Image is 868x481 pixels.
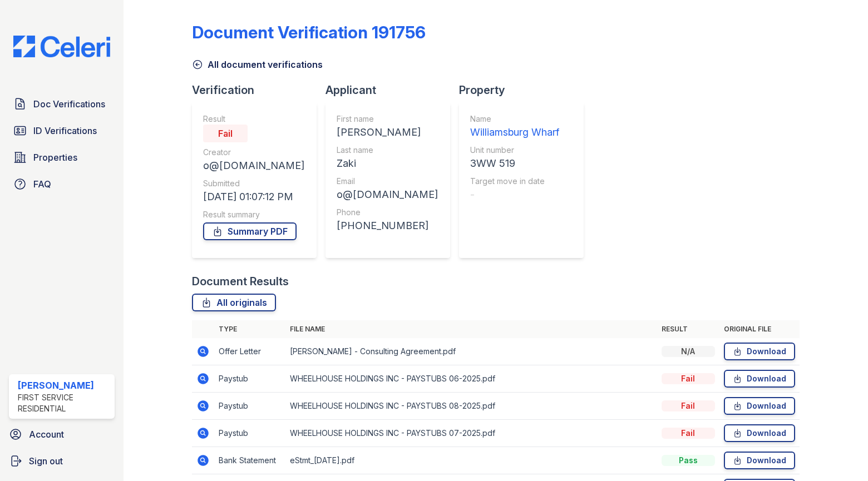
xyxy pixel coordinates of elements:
[470,113,559,125] div: Name
[337,187,438,202] div: o@[DOMAIN_NAME]
[29,454,63,468] span: Sign out
[9,120,115,142] a: ID Verifications
[192,22,426,42] div: Document Verification 191756
[662,428,715,439] div: Fail
[285,447,657,474] td: eStmt_[DATE].pdf
[214,420,285,447] td: Paystub
[9,93,115,115] a: Doc Verifications
[214,338,285,365] td: Offer Letter
[337,113,438,125] div: First name
[33,177,51,191] span: FAQ
[9,173,115,195] a: FAQ
[657,320,719,338] th: Result
[719,320,800,338] th: Original file
[662,455,715,466] div: Pass
[9,146,115,168] a: Properties
[192,58,323,71] a: All document verifications
[470,187,559,202] div: -
[203,222,297,240] a: Summary PDF
[203,113,304,125] div: Result
[337,125,438,140] div: [PERSON_NAME]
[214,393,285,420] td: Paystub
[285,320,657,338] th: File name
[325,82,459,98] div: Applicant
[285,365,657,393] td: WHEELHOUSE HOLDINGS INC - PAYSTUBS 06-2025.pdf
[285,393,657,420] td: WHEELHOUSE HOLDINGS INC - PAYSTUBS 08-2025.pdf
[337,145,438,156] div: Last name
[470,156,559,171] div: 3WW 519
[662,346,715,357] div: N/A
[285,338,657,365] td: [PERSON_NAME] - Consulting Agreement.pdf
[192,294,276,311] a: All originals
[470,176,559,187] div: Target move in date
[192,274,289,289] div: Document Results
[459,82,593,98] div: Property
[33,124,97,137] span: ID Verifications
[33,151,77,164] span: Properties
[470,125,559,140] div: Williamsburg Wharf
[203,147,304,158] div: Creator
[470,145,559,156] div: Unit number
[724,370,795,388] a: Download
[470,113,559,140] a: Name Williamsburg Wharf
[18,379,110,392] div: [PERSON_NAME]
[214,365,285,393] td: Paystub
[4,36,119,57] img: CE_Logo_Blue-a8612792a0a2168367f1c8372b55b34899dd931a85d93a1a3d3e32e68fde9ad4.png
[285,420,657,447] td: WHEELHOUSE HOLDINGS INC - PAYSTUBS 07-2025.pdf
[724,424,795,442] a: Download
[29,428,64,441] span: Account
[337,207,438,218] div: Phone
[337,156,438,171] div: Zaki
[337,176,438,187] div: Email
[203,189,304,205] div: [DATE] 01:07:12 PM
[337,218,438,234] div: [PHONE_NUMBER]
[724,397,795,415] a: Download
[4,450,119,472] a: Sign out
[4,423,119,445] a: Account
[724,452,795,469] a: Download
[203,125,248,142] div: Fail
[203,209,304,220] div: Result summary
[662,373,715,384] div: Fail
[18,392,110,414] div: First Service Residential
[214,320,285,338] th: Type
[203,158,304,173] div: o@[DOMAIN_NAME]
[33,97,105,111] span: Doc Verifications
[192,82,325,98] div: Verification
[662,400,715,411] div: Fail
[214,447,285,474] td: Bank Statement
[203,178,304,189] div: Submitted
[724,343,795,360] a: Download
